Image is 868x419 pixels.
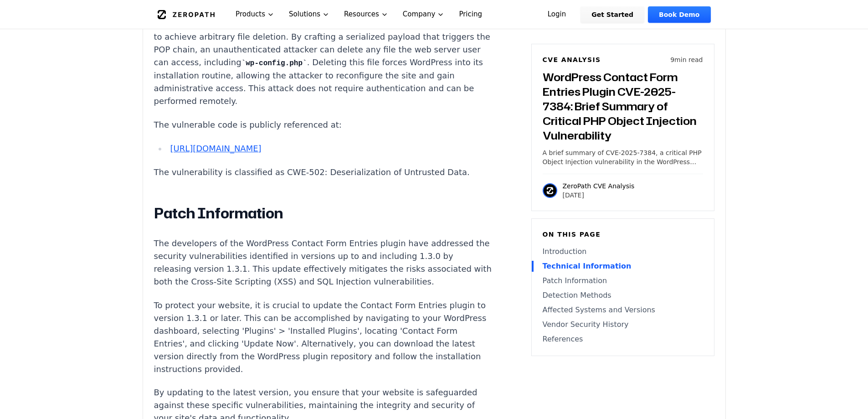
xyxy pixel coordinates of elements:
h3: WordPress Contact Form Entries Plugin CVE-2025-7384: Brief Summary of Critical PHP Object Injecti... [543,70,703,143]
p: [DATE] [563,191,635,200]
p: The vulnerability is classified as CWE-502: Deserialization of Untrusted Data. [154,166,493,179]
h6: CVE Analysis [543,55,601,64]
a: References [543,334,703,345]
h6: On this page [543,230,703,239]
a: Technical Information [543,261,703,272]
p: The vulnerable code is publicly referenced at: [154,119,493,131]
p: ZeroPath CVE Analysis [563,181,635,191]
h2: Patch Information [154,204,493,222]
a: Book Demo [648,6,710,23]
a: Get Started [580,6,644,23]
a: Patch Information [543,275,703,286]
a: [URL][DOMAIN_NAME] [170,144,261,153]
a: Vendor Security History [543,319,703,330]
p: To protect your website, it is crucial to update the Contact Form Entries plugin to version 1.3.1... [154,299,493,376]
a: Detection Methods [543,290,703,301]
p: When Contact Form 7 is installed alongside the vulnerable plugin, its classes provide a property-... [154,5,493,108]
a: Affected Systems and Versions [543,305,703,316]
a: Introduction [543,246,703,257]
p: The developers of the WordPress Contact Form Entries plugin have addressed the security vulnerabi... [154,237,493,288]
img: ZeroPath CVE Analysis [543,183,557,198]
p: A brief summary of CVE-2025-7384, a critical PHP Object Injection vulnerability in the WordPress ... [543,148,703,166]
p: 9 min read [670,55,703,64]
a: Login [537,6,577,23]
code: wp-config.php [241,59,307,67]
